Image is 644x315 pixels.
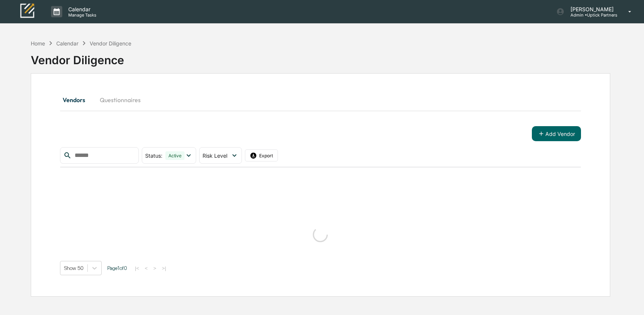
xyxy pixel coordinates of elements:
[564,6,617,12] p: [PERSON_NAME]
[165,151,185,160] div: Active
[160,265,168,271] button: >|
[56,40,78,47] div: Calendar
[532,126,581,141] button: Add Vendor
[151,265,159,271] button: >
[107,265,127,271] span: Page 1 of 0
[94,91,147,109] button: Questionnaires
[60,91,581,109] div: secondary tabs example
[31,47,610,67] div: Vendor Diligence
[31,40,45,47] div: Home
[245,149,278,161] button: Export
[62,12,100,18] p: Manage Tasks
[62,6,100,12] p: Calendar
[145,152,162,159] span: Status :
[60,91,94,109] button: Vendors
[133,265,141,271] button: |<
[18,3,36,20] img: logo
[564,12,617,18] p: Admin • Uptick Partners
[90,40,131,47] div: Vendor Diligence
[143,265,150,271] button: <
[203,152,227,159] span: Risk Level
